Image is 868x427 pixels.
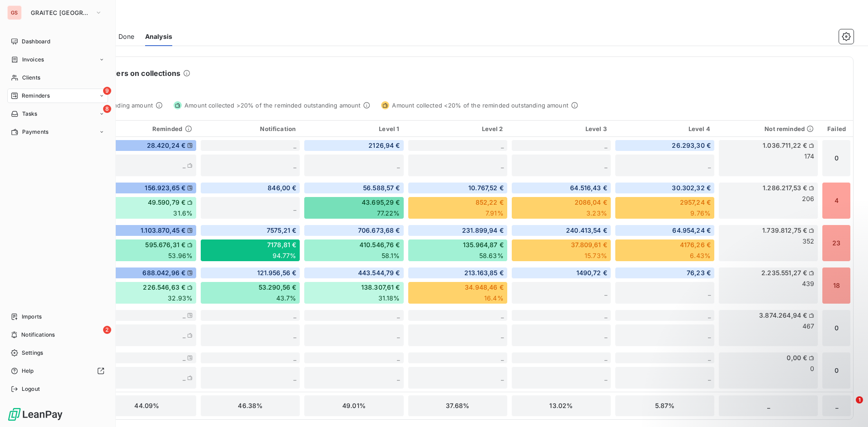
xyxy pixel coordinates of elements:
span: _ [501,311,504,319]
span: _ [604,311,607,319]
div: 18 [822,267,851,304]
span: 231.899,94 € [462,226,504,235]
div: 49.01% [304,395,404,417]
span: 28.420,24 € [147,141,186,150]
span: _ [708,289,711,296]
span: 56.588,57 € [363,183,400,192]
div: Failed [826,125,848,132]
span: 3.874.264,94 € [759,311,807,320]
span: Settings [22,349,43,357]
span: 53.290,56 € [259,283,297,292]
span: Notification [260,125,296,132]
span: _ [604,331,607,339]
span: _ [293,141,296,149]
div: 4 [822,182,851,219]
span: 3.23% [586,209,607,218]
div: 13.02% [511,395,611,417]
span: Level 1 [379,125,399,132]
span: 439 [802,279,814,288]
span: 1.286.217,53 € [763,183,807,192]
div: 0 [822,140,851,177]
span: 2 [103,326,111,334]
span: _ [501,141,504,149]
span: 76,23 € [687,268,711,277]
span: _ [708,331,711,339]
span: 1.103.870,45 € [141,226,185,235]
span: 6.43% [690,251,711,260]
span: Reminders [22,92,50,100]
span: Amount collected >20% of the reminded outstanding amount [184,102,360,109]
span: 174 [804,152,814,161]
span: 53.96% [168,251,193,260]
span: 240.413,54 € [566,226,607,235]
span: 7.91% [486,209,504,218]
div: Reminded [100,125,192,132]
span: _ [183,331,185,339]
span: _ [293,161,296,169]
span: 2126,94 € [368,141,400,150]
span: 688.042,96 € [142,268,185,277]
span: 852,22 € [476,198,504,207]
span: _ [397,354,400,361]
span: 58.63% [479,251,504,260]
span: Imports [22,313,42,321]
span: Amount collected <20% of the reminded outstanding amount [392,102,568,109]
span: _ [293,331,296,339]
div: _ [718,395,818,417]
span: 58.1% [382,251,400,260]
div: Not reminded [722,125,814,132]
a: Help [7,364,108,378]
div: 44.09% [97,395,197,417]
div: 0 [822,310,851,347]
img: Logo LeanPay [7,407,63,422]
span: 226.546,63 € [143,283,185,292]
span: Done [118,32,134,41]
span: 156.923,65 € [145,183,185,192]
span: _ [293,204,296,211]
div: GS [7,5,22,20]
span: 121.956,56 € [257,268,297,277]
span: 64.954,24 € [672,226,711,235]
span: 94.77% [273,251,297,260]
span: 846,00 € [268,183,296,192]
span: 7575,21 € [267,226,296,235]
span: 1.739.812,75 € [762,226,807,235]
span: 595.676,31 € [145,240,185,249]
span: 1 [856,396,863,404]
span: 16.4% [484,294,504,303]
span: _ [501,331,504,339]
span: _ [293,311,296,319]
span: 352 [802,237,814,246]
span: 43.7% [276,294,297,303]
span: 7178,81 € [267,240,296,249]
span: _ [183,311,185,319]
span: 31.18% [378,294,400,303]
span: Logout [22,385,40,393]
h6: Impact of reminders on collections [55,68,180,79]
span: _ [183,161,185,169]
span: 213.163,85 € [464,268,504,277]
span: _ [501,161,504,169]
span: _ [604,141,607,149]
span: 15.73% [585,251,607,260]
span: Invoices [22,56,44,64]
span: _ [501,354,504,361]
span: 31.6% [173,209,193,218]
span: 37.809,61 € [571,240,607,249]
span: Analysis [145,32,172,41]
span: _ [604,289,607,296]
span: _ [604,161,607,169]
span: 34.948,46 € [465,283,504,292]
span: _ [183,354,185,361]
span: 43.695,29 € [362,198,400,207]
span: Payments [22,128,48,136]
span: 2.235.551,27 € [761,268,807,277]
span: Clients [22,74,40,82]
span: Notifications [21,331,55,339]
span: 9.76% [690,209,711,218]
span: 467 [802,322,814,331]
span: 2957,24 € [680,198,711,207]
span: _ [397,374,400,381]
span: 30.302,32 € [672,183,711,192]
span: _ [293,354,296,361]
